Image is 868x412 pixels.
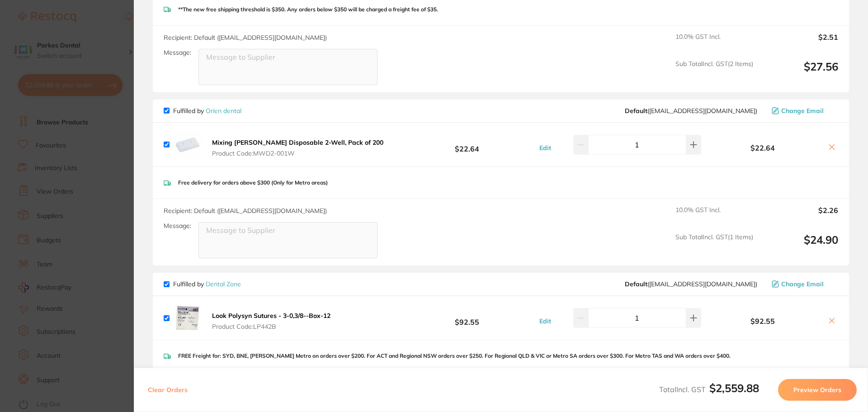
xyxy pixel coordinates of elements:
[173,107,241,114] p: Fulfilled by
[675,206,753,226] span: 10.0 % GST Incl.
[625,107,647,115] b: Default
[625,280,757,288] span: hello@dentalzone.com.au
[178,6,438,13] p: **The new free shipping threshold is $350. Any orders below $350 will be charged a freight fee of...
[173,130,202,159] img: b2lxamxiYQ
[760,233,838,258] output: $24.90
[769,107,838,115] button: Change Email
[537,144,554,152] button: Edit
[164,222,191,230] label: Message:
[173,303,202,332] img: cHppcW9qcQ
[625,107,757,114] span: sales@orien.com.au
[778,379,857,401] button: Preview Orders
[760,33,838,53] output: $2.51
[164,33,327,42] span: Recipient: Default ( [EMAIL_ADDRESS][DOMAIN_NAME] )
[781,107,824,114] span: Change Email
[537,317,554,325] button: Edit
[178,180,328,186] p: Free delivery for orders above $300 (Only for Metro areas)
[675,33,753,53] span: 10.0 % GST Incl.
[709,381,759,395] b: $2,559.88
[760,206,838,226] output: $2.26
[212,138,383,147] b: Mixing [PERSON_NAME] Disposable 2-Well, Pack of 200
[781,280,824,288] span: Change Email
[209,138,386,157] button: Mixing [PERSON_NAME] Disposable 2-Well, Pack of 200 Product Code:MWD2-001W
[760,60,838,85] output: $27.56
[209,312,333,331] button: Look Polysyn Sutures - 3-0,3/8--Box-12 Product Code:LP442B
[675,60,753,85] span: Sub Total Incl. GST ( 2 Items)
[400,310,534,327] b: $92.55
[206,280,241,288] a: Dental Zone
[173,280,241,288] p: Fulfilled by
[206,107,241,115] a: Orien dental
[703,317,822,325] b: $92.55
[164,49,191,57] label: Message:
[164,207,327,215] span: Recipient: Default ( [EMAIL_ADDRESS][DOMAIN_NAME] )
[178,353,731,359] p: FREE Freight for: SYD, BNE, [PERSON_NAME] Metro on orders over $200. For ACT and Regional NSW ord...
[659,385,759,394] span: Total Incl. GST
[145,379,190,401] button: Clear Orders
[212,150,383,157] span: Product Code: MWD2-001W
[212,323,330,330] span: Product Code: LP442B
[400,136,534,153] b: $22.64
[675,233,753,258] span: Sub Total Incl. GST ( 1 Items)
[212,312,330,320] b: Look Polysyn Sutures - 3-0,3/8--Box-12
[703,144,822,152] b: $22.64
[769,280,838,288] button: Change Email
[625,280,647,288] b: Default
